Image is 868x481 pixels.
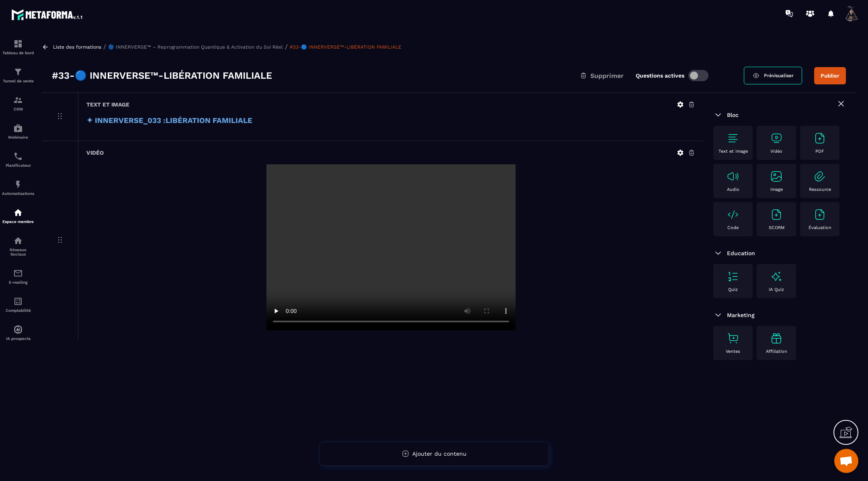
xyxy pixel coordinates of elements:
[2,336,34,341] p: IA prospects
[290,44,401,50] a: #33-🔵 INNERVERSE™-LIBÉRATION FAMILIALE
[727,312,755,318] span: Marketing
[2,51,34,55] p: Tableau de bord
[770,270,783,283] img: text-image
[2,33,34,61] a: formationformationTableau de bord
[2,79,34,83] p: Tunnel de vente
[2,61,34,89] a: formationformationTunnel de vente
[2,145,34,174] a: schedulerschedulerPlanificateur
[13,95,23,105] img: formation
[769,287,784,292] p: IA Quiz
[815,149,824,154] p: PDF
[727,250,755,256] span: Education
[2,248,34,256] p: Réseaux Sociaux
[727,187,739,192] p: Audio
[86,101,129,108] h6: Text et image
[636,72,684,79] label: Questions actives
[13,268,23,278] img: email
[13,151,23,161] img: scheduler
[813,208,826,221] img: text-image no-wra
[727,112,739,118] span: Bloc
[719,149,748,154] p: Text et image
[727,225,739,230] p: Code
[11,7,84,22] img: logo
[13,208,23,217] img: automations
[13,39,23,49] img: formation
[103,43,106,51] span: /
[2,163,34,168] p: Planificateur
[770,187,783,192] p: Image
[2,191,34,196] p: Automatisations
[2,230,34,262] a: social-networksocial-networkRéseaux Sociaux
[13,297,23,306] img: accountant
[727,270,739,283] img: text-image no-wra
[813,170,826,183] img: text-image no-wra
[727,208,739,221] img: text-image no-wra
[285,43,288,51] span: /
[2,308,34,313] p: Comptabilité
[13,236,23,246] img: social-network
[713,110,723,120] img: arrow-down
[2,219,34,224] p: Espace membre
[2,262,34,291] a: emailemailE-mailing
[727,170,739,183] img: text-image no-wra
[834,449,858,473] a: Ouvrir le chat
[86,149,104,156] h6: Vidéo
[814,67,846,84] button: Publier
[726,349,740,354] p: Ventes
[2,135,34,139] p: Webinaire
[769,225,784,230] p: SCORM
[809,187,831,192] p: Ressource
[2,174,34,202] a: automationsautomationsAutomatisations
[766,349,787,354] p: Affiliation
[2,117,34,145] a: automationsautomationsWebinaire
[2,107,34,111] p: CRM
[590,72,624,80] span: Supprimer
[713,248,723,258] img: arrow-down
[2,89,34,117] a: formationformationCRM
[412,450,467,457] span: Ajouter du contenu
[2,280,34,285] p: E-mailing
[86,116,166,125] strong: ✦ INNERVERSE_033 :
[809,225,831,230] p: Évaluation
[770,208,783,221] img: text-image no-wra
[2,202,34,230] a: automationsautomationsEspace membre
[728,287,738,292] p: Quiz
[744,67,802,84] a: Prévisualiser
[13,67,23,77] img: formation
[53,44,101,50] a: Liste des formations
[713,310,723,320] img: arrow-down
[770,132,783,145] img: text-image no-wra
[727,132,739,145] img: text-image no-wra
[770,332,783,345] img: text-image
[13,325,23,334] img: automations
[13,123,23,133] img: automations
[770,149,782,154] p: Vidéo
[770,170,783,183] img: text-image no-wra
[813,132,826,145] img: text-image no-wra
[2,291,34,319] a: accountantaccountantComptabilité
[166,116,252,125] strong: LIBÉRATION FAMILIALE
[13,180,23,189] img: automations
[108,44,283,50] a: 🔵 INNERVERSE™ – Reprogrammation Quantique & Activation du Soi Réel
[727,332,739,345] img: text-image no-wra
[764,73,794,78] span: Prévisualiser
[52,69,272,82] h3: #33-🔵 INNERVERSE™-LIBÉRATION FAMILIALE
